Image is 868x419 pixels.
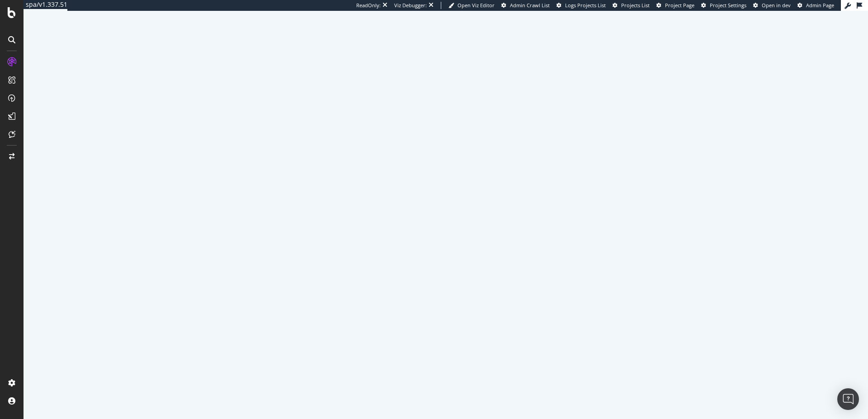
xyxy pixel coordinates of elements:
[448,2,495,9] a: Open Viz Editor
[762,2,791,9] span: Open in dev
[837,388,859,410] div: Open Intercom Messenger
[565,2,606,9] span: Logs Projects List
[501,2,550,9] a: Admin Crawl List
[701,2,746,9] a: Project Settings
[613,2,650,9] a: Projects List
[656,2,694,9] a: Project Page
[557,2,606,9] a: Logs Projects List
[458,2,495,9] span: Open Viz Editor
[753,2,791,9] a: Open in dev
[710,2,746,9] span: Project Settings
[621,2,650,9] span: Projects List
[806,2,834,9] span: Admin Page
[797,2,834,9] a: Admin Page
[394,2,427,9] div: Viz Debugger:
[665,2,694,9] span: Project Page
[510,2,550,9] span: Admin Crawl List
[356,2,381,9] div: ReadOnly:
